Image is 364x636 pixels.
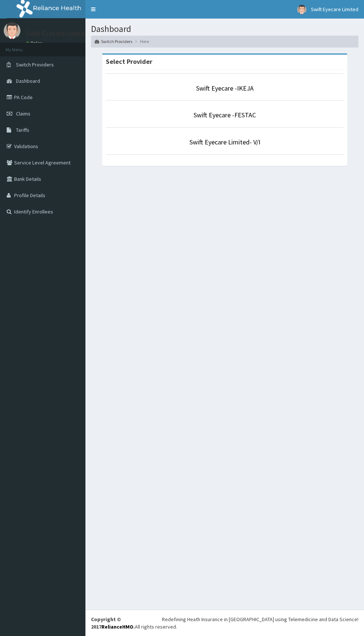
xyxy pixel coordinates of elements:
p: Swift Eyecare Limited [26,30,88,37]
strong: Copyright © 2017 . [91,616,135,630]
img: User Image [297,5,306,14]
span: Claims [16,110,30,117]
span: Switch Providers [16,61,54,68]
h1: Dashboard [91,24,358,34]
span: Swift Eyecare Limited [311,6,358,13]
strong: Select Provider [106,57,152,66]
a: Swift Eyecare -FESTAC [194,111,256,119]
a: Switch Providers [95,38,132,45]
span: Tariffs [16,127,29,133]
a: Swift Eyecare Limited- V/I [189,138,260,146]
div: Redefining Heath Insurance in [GEOGRAPHIC_DATA] using Telemedicine and Data Science! [162,616,358,623]
li: Here [133,38,149,45]
a: RelianceHMO [101,623,133,630]
a: Online [26,40,44,46]
img: User Image [4,22,20,39]
span: Dashboard [16,78,40,84]
a: Swift Eyecare -IKEJA [196,84,254,92]
footer: All rights reserved. [85,610,364,636]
